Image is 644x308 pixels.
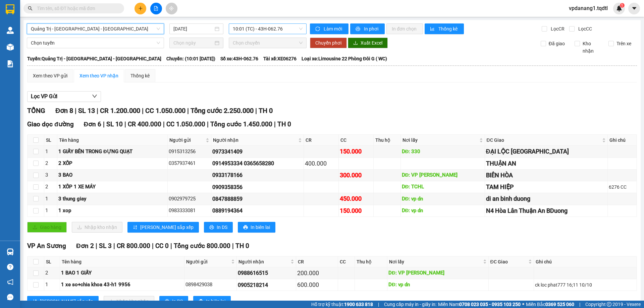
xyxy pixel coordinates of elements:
span: printer [243,225,248,230]
span: In biên lai [206,298,225,305]
div: 0988616515 [238,269,295,277]
button: bar-chartThống kê [425,23,464,34]
span: Chọn chuyến [233,38,303,48]
button: Chuyển phơi [310,38,347,48]
span: | [152,242,154,250]
div: 0933178166 [212,171,303,179]
span: 1 [621,3,623,8]
img: icon-new-feature [616,5,622,11]
span: Trên xe [614,40,634,47]
span: Lọc VP Gửi [31,92,57,101]
span: | [163,120,165,128]
span: Loại xe: Limousine 22 Phòng Đôi G ( WC) [302,55,387,62]
span: Đơn 2 [76,242,94,250]
span: | [255,107,257,115]
span: Người gửi [186,258,230,265]
th: Thu hộ [374,135,401,146]
strong: 0369 525 060 [545,302,574,307]
span: SL 13 [78,107,95,115]
span: Lọc CR [548,25,566,33]
span: TH 0 [277,120,291,128]
button: sort-ascending[PERSON_NAME] sắp xếp [27,296,99,307]
span: printer [209,225,214,230]
button: plus [135,3,146,14]
span: Người nhận [238,258,289,265]
span: sort-ascending [33,299,37,304]
th: CC [338,256,355,267]
span: SL 10 [106,120,123,128]
span: sort-ascending [133,225,138,230]
button: In đơn chọn [386,23,423,34]
div: 0973341409 [212,147,303,156]
span: CR 400.000 [128,120,161,128]
button: syncLàm mới [310,23,348,34]
span: Giao dọc đường [27,120,74,128]
span: ĐC Giao [490,258,527,265]
div: 1 GIẤY BÊN TRONG ĐỰNG QUẠT [58,148,166,156]
span: Lọc CC [576,25,593,33]
span: Kho nhận [580,40,603,55]
div: BIÊN HÒA [486,171,607,180]
span: TỔNG [27,107,45,115]
span: In DS [172,298,183,305]
div: 0898429038 [185,281,235,289]
th: Tên hàng [60,256,184,267]
th: Tên hàng [57,135,168,146]
span: question-circle [7,264,13,270]
span: Thống kê [438,25,459,33]
span: | [170,242,172,250]
div: 0357937461 [169,160,210,168]
span: Cung cấp máy in - giấy in: [384,301,436,308]
span: | [187,107,189,115]
span: | [579,301,580,308]
img: warehouse-icon [7,248,14,255]
button: downloadNhập kho nhận [104,296,154,307]
span: | [96,242,97,250]
div: 1 [45,195,56,203]
div: 2 [45,183,56,191]
img: solution-icon [7,60,14,67]
span: Đơn 8 [55,107,73,115]
sup: 1 [620,3,625,8]
div: 150.000 [340,147,372,156]
span: sync [315,26,321,32]
div: DĐ: TCHL [402,183,484,191]
div: 0902979725 [169,195,210,203]
th: CR [304,135,339,146]
span: printer [199,299,203,304]
button: aim [166,3,177,14]
div: DĐ: VP [PERSON_NAME] [402,171,484,179]
div: DĐ: vp dn [402,207,484,215]
span: Tổng cước 2.250.000 [191,107,254,115]
input: 11/10/2025 [173,25,213,33]
span: TH 0 [235,242,249,250]
span: ⚪️ [522,303,524,306]
span: Chuyến: (10:01 [DATE]) [166,55,215,62]
button: printerIn biên lai [193,296,231,307]
div: DĐ: 330 [402,148,484,156]
span: vpdanang1.tqdtl [563,4,613,12]
span: In phơi [364,25,379,33]
span: CC 0 [155,242,169,250]
span: message [7,294,13,300]
input: Tìm tên, số ĐT hoặc mã đơn [37,5,116,12]
span: printer [356,26,361,32]
span: bar-chart [430,26,436,32]
span: | [103,120,105,128]
div: 1 [45,281,59,289]
button: downloadXuất Excel [348,38,388,48]
div: 3 thung giay [58,195,166,203]
span: printer [165,299,169,304]
div: Thống kê [130,72,150,79]
span: Hỗ trợ kỹ thuật: [311,301,373,308]
span: | [75,107,76,115]
span: | [142,107,144,115]
img: warehouse-icon [7,27,14,34]
img: warehouse-icon [7,44,14,51]
span: In biên lai [251,224,270,231]
span: download [353,41,358,46]
button: printerIn DS [204,222,233,233]
img: logo-vxr [6,4,14,14]
span: Chọn tuyến [31,38,160,48]
span: 10:01 (TC) - 43H-062.76 [233,24,303,34]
